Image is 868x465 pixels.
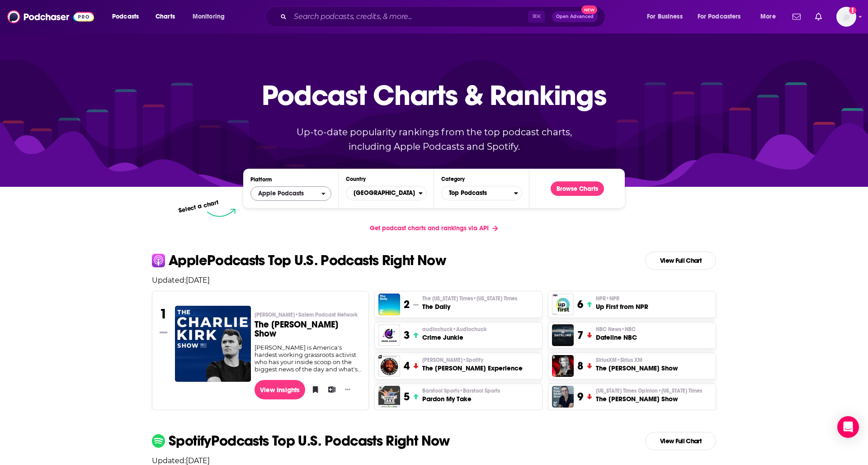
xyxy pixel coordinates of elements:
[422,387,500,394] span: Barstool Sports
[150,9,180,24] a: Charts
[186,9,236,24] button: open menu
[422,356,523,373] a: [PERSON_NAME]•SpotifyThe [PERSON_NAME] Experience
[811,9,826,24] a: Show notifications dropdown
[596,364,678,373] h3: The [PERSON_NAME] Show
[169,253,446,268] p: Apple Podcasts Top U.S. Podcasts Right Now
[378,324,400,346] img: Crime Junkie
[255,311,362,318] p: Charlie Kirk • Salem Podcast Network
[698,10,741,23] span: For Podcasters
[295,312,358,318] span: • Salem Podcast Network
[596,356,642,364] span: SiriusXM
[577,359,583,373] h3: 8
[552,386,574,408] a: The Ezra Klein Show
[596,356,678,364] p: SiriusXM • Sirius XM
[422,356,523,364] p: Joe Rogan • Spotify
[849,7,856,14] svg: Add a profile image
[175,306,251,382] a: The Charlie Kirk Show
[309,383,318,396] button: Bookmark Podcast
[552,294,574,315] a: Up First from NPR
[552,355,574,377] img: The Megyn Kelly Show
[459,388,500,394] span: • Barstool Sports
[473,295,517,302] span: • [US_STATE] Times
[378,386,400,408] a: Pardon My Take
[647,10,683,23] span: For Business
[278,125,590,154] p: Up-to-date popularity rankings from the top podcast charts, including Apple Podcasts and Spotify.
[596,387,702,403] a: [US_STATE] Times Opinion•[US_STATE] TimesThe [PERSON_NAME] Show
[341,385,354,394] button: Show More Button
[596,333,637,342] h3: Dateline NBC
[255,320,362,338] h3: The [PERSON_NAME] Show
[596,295,648,311] a: NPR•NPRUp First from NPR
[596,356,678,373] a: SiriusXM•Sirius XMThe [PERSON_NAME] Show
[112,10,139,23] span: Podcasts
[422,333,486,342] h3: Crime Junkie
[760,10,776,23] span: More
[596,387,702,394] span: [US_STATE] Times Opinion
[404,298,410,311] h3: 2
[178,199,219,214] p: Select a chart
[528,11,545,23] span: ⌘ K
[422,326,486,333] span: audiochuck
[422,387,500,394] p: Barstool Sports • Barstool Sports
[422,302,517,311] h3: The Daily
[577,298,583,311] h3: 6
[404,359,410,373] h3: 4
[250,186,331,201] h2: Platforms
[152,434,165,447] img: spotify Icon
[404,328,410,342] h3: 3
[596,394,702,403] h3: The [PERSON_NAME] Show
[255,311,362,344] a: [PERSON_NAME]•Salem Podcast NetworkThe [PERSON_NAME] Show
[193,10,225,23] span: Monitoring
[552,324,574,346] img: Dateline NBC
[145,276,723,285] p: Updated: [DATE]
[581,5,598,14] span: New
[836,7,856,27] button: Show profile menu
[552,11,598,22] button: Open AdvancedNew
[290,9,528,24] input: Search podcasts, credits, & more...
[596,387,702,394] p: New York Times Opinion • New York Times
[596,326,637,342] a: NBC News•NBCDateline NBC
[207,209,236,217] img: select arrow
[378,294,400,315] img: The Daily
[250,186,331,201] button: open menu
[441,186,522,200] button: Categories
[596,302,648,311] h3: Up First from NPR
[422,326,486,342] a: audiochuck•AudiochuckCrime Junkie
[370,224,489,232] span: Get podcast charts and rankings via API
[577,328,583,342] h3: 7
[346,186,427,200] button: Countries
[789,9,804,24] a: Show notifications dropdown
[836,7,856,27] span: Logged in as BBRMusicGroup
[617,357,642,363] span: • Sirius XM
[422,364,523,373] h3: The [PERSON_NAME] Experience
[325,383,334,396] button: Add to List
[836,7,856,27] img: User Profile
[551,181,604,196] button: Browse Charts
[641,9,694,24] button: open menu
[422,295,517,302] span: The [US_STATE] Times
[577,390,583,403] h3: 9
[462,357,483,363] span: • Spotify
[658,388,702,394] span: • [US_STATE] Times
[621,326,636,332] span: • NBC
[255,344,362,373] div: [PERSON_NAME] is America's hardest working grassroots activist who has your inside scoop on the b...
[422,295,517,311] a: The [US_STATE] Times•[US_STATE] TimesThe Daily
[255,380,306,399] a: View Insights
[422,326,486,333] p: audiochuck • Audiochuck
[754,9,787,24] button: open menu
[346,185,419,201] span: [GEOGRAPHIC_DATA]
[692,9,754,24] button: open menu
[596,295,619,302] span: NPR
[274,6,614,27] div: Search podcasts, credits, & more...
[7,8,94,25] img: Podchaser - Follow, Share and Rate Podcasts
[378,355,400,377] img: The Joe Rogan Experience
